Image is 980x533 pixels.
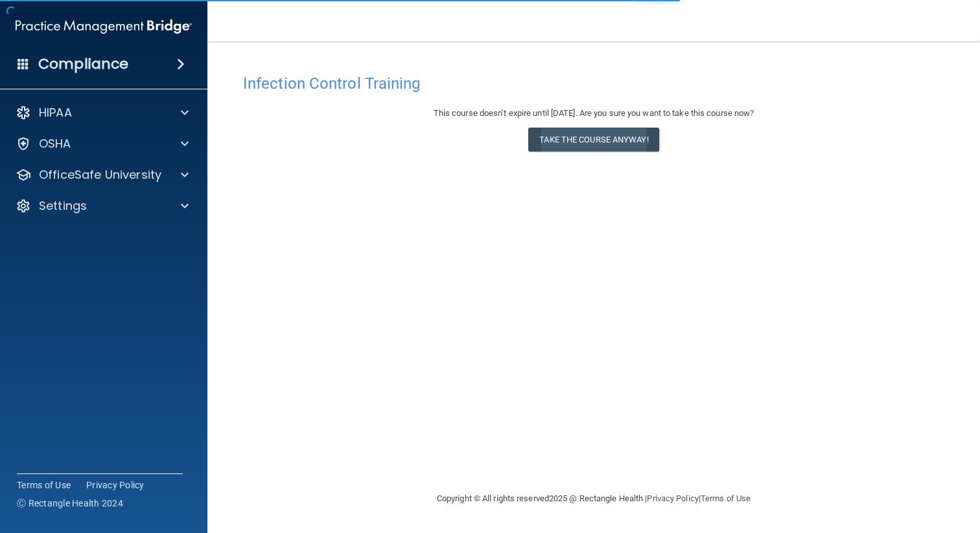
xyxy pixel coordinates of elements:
p: Settings [39,198,87,214]
button: Take the course anyway! [528,128,659,152]
a: Terms of Use [17,479,71,492]
a: Settings [16,198,189,214]
a: OSHA [16,136,189,152]
img: PMB logo [16,14,192,40]
a: OfficeSafe University [16,167,189,183]
span: Ⓒ Rectangle Health 2024 [17,497,123,510]
h4: Infection Control Training [243,75,944,92]
h4: Compliance [38,55,128,73]
p: OfficeSafe University [39,167,161,183]
div: This course doesn’t expire until [DATE]. Are you sure you want to take this course now? [243,106,944,121]
a: Privacy Policy [86,479,145,492]
p: HIPAA [39,105,72,120]
a: Terms of Use [701,493,751,503]
a: HIPAA [16,105,189,120]
p: OSHA [39,136,71,152]
div: Copyright © All rights reserved 2025 @ Rectangle Health | | [357,478,830,519]
a: Privacy Policy [647,493,698,503]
